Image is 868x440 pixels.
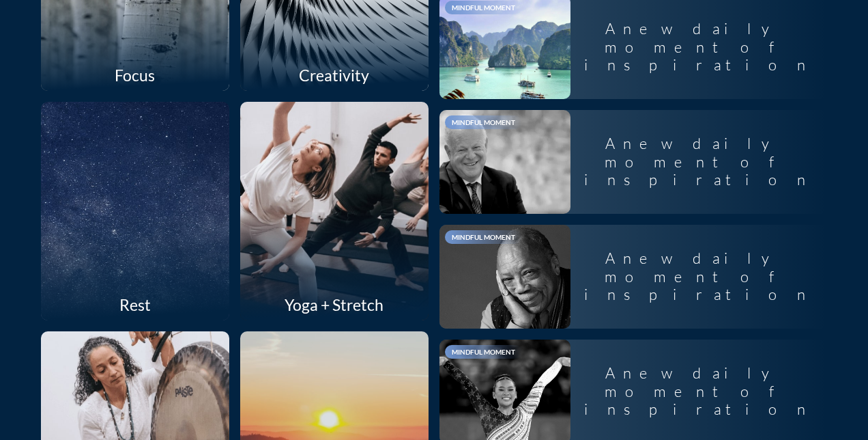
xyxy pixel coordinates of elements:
div: A new daily moment of inspiration [570,238,828,314]
div: Focus [41,59,229,91]
div: Yoga + Stretch [240,289,429,320]
span: Mindful Moment [452,3,515,12]
div: A new daily moment of inspiration [570,124,828,200]
div: A new daily moment of inspiration [570,9,828,85]
div: Rest [41,289,229,320]
span: Mindful Moment [452,348,515,356]
span: Mindful Moment [452,118,515,126]
div: A new daily moment of inspiration [570,353,828,429]
div: Creativity [240,59,429,91]
span: Mindful Moment [452,233,515,241]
